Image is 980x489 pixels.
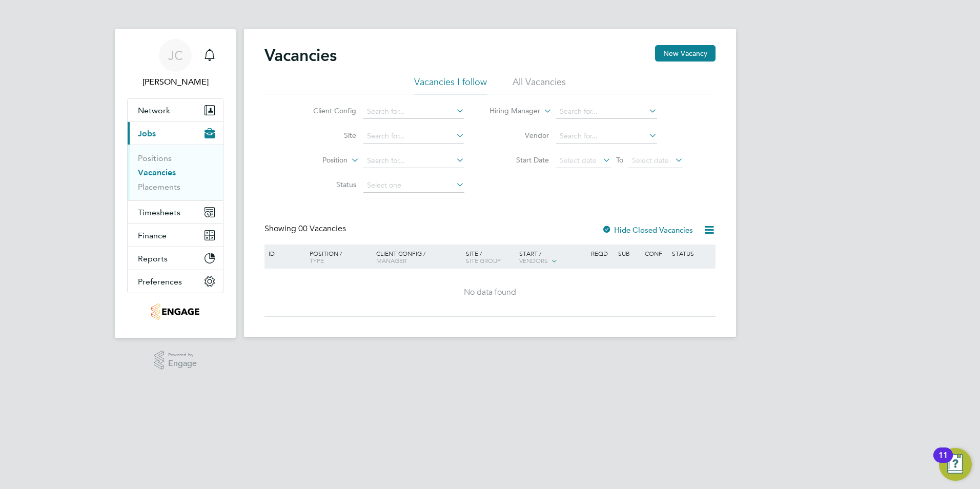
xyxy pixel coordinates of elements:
span: Engage [168,359,197,368]
span: 00 Vacancies [298,223,346,234]
label: Status [297,180,356,189]
label: Hiring Manager [481,106,540,116]
span: Jobs [138,129,156,138]
input: Search for... [363,105,464,119]
label: Vendor [490,131,549,140]
div: Reqd [588,244,615,262]
span: Vendors [519,256,548,264]
span: Preferences [138,277,182,287]
a: Go to home page [127,303,223,320]
div: Sub [616,244,642,262]
button: Preferences [128,270,223,293]
span: To [613,153,626,167]
div: Status [669,244,714,262]
button: Timesheets [128,201,223,223]
button: Network [128,99,223,121]
h2: Vacancies [264,45,337,66]
div: Client Config / [374,244,463,269]
span: Powered by [168,351,197,359]
span: Type [310,256,324,264]
li: All Vacancies [513,76,566,94]
span: Finance [138,231,167,240]
span: Timesheets [138,208,180,217]
span: Jessica Capon [127,76,223,88]
input: Select one [363,178,464,193]
a: Vacancies [138,168,176,177]
span: Select date [632,156,669,165]
img: romaxrecruitment-logo-retina.png [151,303,199,320]
button: Open Resource Center, 11 new notifications [939,448,972,481]
a: Positions [138,153,172,163]
button: New Vacancy [655,45,716,62]
div: No data found [266,287,714,298]
div: 11 [938,455,948,468]
label: Position [289,155,348,166]
div: Position / [302,244,374,269]
a: JC[PERSON_NAME] [127,39,223,88]
a: Powered byEngage [154,351,197,370]
label: Start Date [490,155,549,165]
div: Conf [642,244,669,262]
label: Client Config [297,106,356,115]
input: Search for... [363,129,464,144]
span: JC [168,49,183,62]
button: Reports [128,247,223,270]
input: Search for... [556,129,657,144]
span: Manager [376,256,406,264]
a: Placements [138,182,180,192]
li: Vacancies I follow [414,76,487,94]
span: Select date [560,156,597,165]
label: Hide Closed Vacancies [602,225,693,235]
input: Search for... [363,154,464,168]
div: ID [266,244,302,262]
div: Start / [517,244,588,270]
div: Jobs [128,145,223,200]
nav: Main navigation [115,29,236,338]
button: Finance [128,224,223,247]
label: Site [297,131,356,140]
input: Search for... [556,105,657,119]
div: Site / [463,244,517,269]
span: Site Group [466,256,501,264]
span: Reports [138,254,168,263]
span: Network [138,106,170,115]
div: Showing [264,223,348,234]
button: Jobs [128,122,223,145]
